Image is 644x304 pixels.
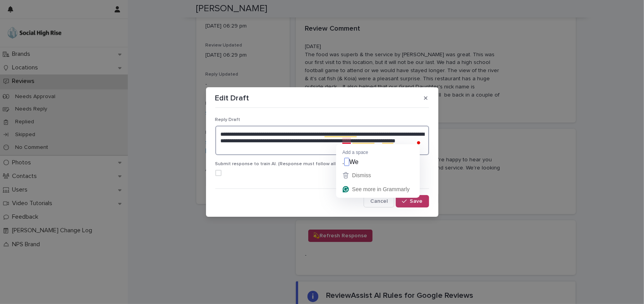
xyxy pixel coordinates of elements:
[396,195,429,207] button: Save
[215,93,249,103] p: Edit Draft
[410,199,423,204] span: Save
[215,162,351,166] span: Submit response to train AI. (Response must follow all rules.)
[215,126,429,155] textarea: To enrich screen reader interactions, please activate Accessibility in Grammarly extension settings
[364,195,394,207] button: Cancel
[370,199,388,204] span: Cancel
[215,117,240,122] span: Reply Draft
